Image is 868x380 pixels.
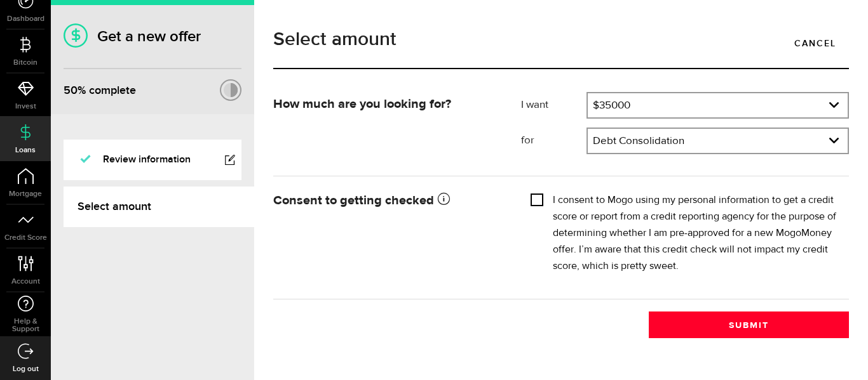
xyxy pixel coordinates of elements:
[521,133,587,148] label: for
[588,129,848,153] a: expand select
[64,140,241,180] a: Review information
[10,5,48,43] button: Open LiveChat chat widget
[64,84,78,97] span: 50
[273,30,849,49] h1: Select amount
[521,98,587,113] label: I want
[531,192,543,205] input: I consent to Mogo using my personal information to get a credit score or report from a credit rep...
[273,98,451,110] strong: How much are you looking for?
[273,194,450,207] strong: Consent to getting checked
[64,187,254,227] a: Select amount
[553,192,839,275] label: I consent to Mogo using my personal information to get a credit score or report from a credit rep...
[782,30,849,56] a: Cancel
[64,27,241,46] h1: Get a new offer
[64,79,136,102] div: % complete
[588,93,848,117] a: expand select
[649,311,849,338] button: Submit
